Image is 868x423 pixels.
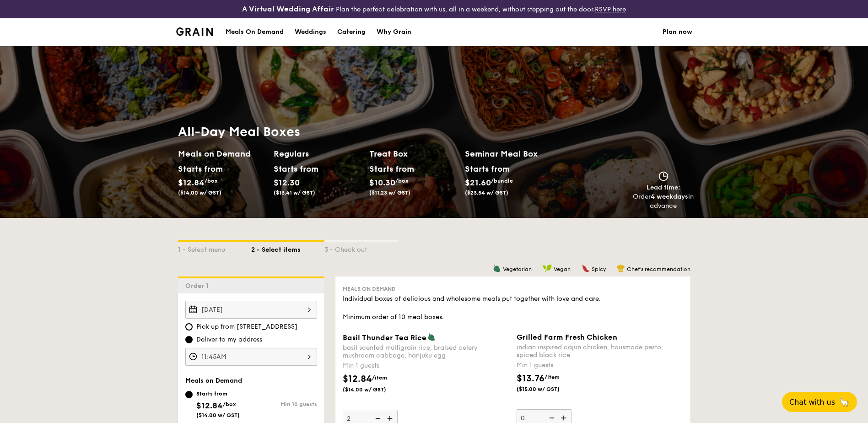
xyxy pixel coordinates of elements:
[517,343,683,359] div: indian inspired cajun chicken, housmade pesto, spiced black rice
[343,286,396,292] span: Meals on Demand
[369,162,410,176] div: Starts from
[839,397,850,407] span: 🦙
[465,190,508,196] span: ($23.54 w/ GST)
[223,401,236,407] span: /box
[595,5,626,13] a: RSVP here
[627,266,690,272] span: Chef's recommendation
[369,178,395,188] span: $10.30
[332,18,371,46] a: Catering
[176,27,213,36] a: Logotype
[295,18,326,46] div: Weddings
[185,301,317,319] input: Event date
[274,190,315,196] span: ($13.41 w/ GST)
[493,264,501,272] img: icon-vegetarian.fe4039eb.svg
[178,242,251,255] div: 1 - Select menu
[491,178,513,184] span: /bundle
[543,264,552,272] img: icon-vegan.f8ff3823.svg
[178,147,266,160] h2: Meals on Demand
[205,178,218,184] span: /box
[196,390,240,397] div: Starts from
[503,266,532,272] span: Vegetarian
[372,374,387,381] span: /item
[789,398,835,407] span: Chat with us
[185,282,212,290] span: Order 1
[185,336,193,343] input: Deliver to my address
[242,4,334,15] h4: A Virtual Wedding Affair
[343,333,426,342] span: Basil Thunder Tea Rice
[274,162,314,176] div: Starts from
[196,412,240,418] span: ($14.00 w/ GST)
[274,147,362,160] h2: Regulars
[220,18,289,46] a: Meals On Demand
[369,147,458,160] h2: Treat Box
[617,264,625,272] img: icon-chef-hat.a58ddaea.svg
[226,18,284,46] div: Meals On Demand
[371,18,417,46] a: Why Grain
[324,242,398,255] div: 3 - Check out
[517,373,545,384] span: $13.76
[185,348,317,366] input: Event time
[427,333,436,341] img: icon-vegetarian.fe4039eb.svg
[343,374,372,385] span: $12.84
[178,178,205,188] span: $12.84
[178,162,219,176] div: Starts from
[343,386,405,393] span: ($14.00 w/ GST)
[554,266,571,272] span: Vegan
[651,193,688,201] strong: 4 weekdays
[171,4,698,15] div: Plan the perfect celebration with us, all in a weekend, without stepping out the door.
[517,385,579,393] span: ($15.00 w/ GST)
[465,162,509,176] div: Starts from
[657,171,670,181] img: icon-clock.2db775ea.svg
[582,264,590,272] img: icon-spicy.37a8142b.svg
[782,392,857,412] button: Chat with us🦙
[185,377,242,385] span: Meals on Demand
[274,178,300,188] span: $12.30
[343,294,683,322] div: Individual boxes of delicious and wholesome meals put together with love and care. Minimum order ...
[178,124,561,140] h1: All-Day Meal Boxes
[196,335,262,344] span: Deliver to my address
[178,190,221,196] span: ($14.00 w/ GST)
[395,178,409,184] span: /box
[196,322,297,331] span: Pick up from [STREET_ADDRESS]
[647,184,680,191] span: Lead time:
[517,333,617,342] span: Grilled Farm Fresh Chicken
[545,374,560,380] span: /item
[251,242,324,255] div: 2 - Select items
[251,401,317,407] div: Min 10 guests
[176,27,213,36] img: Grain
[289,18,332,46] a: Weddings
[196,401,223,411] span: $12.84
[369,190,410,196] span: ($11.23 w/ GST)
[185,323,193,331] input: Pick up from [STREET_ADDRESS]
[343,361,509,370] div: Min 1 guests
[663,18,692,46] a: Plan now
[465,147,561,160] h2: Seminar Meal Box
[343,344,509,359] div: basil scented multigrain rice, braised celery mushroom cabbage, hanjuku egg
[377,18,411,46] div: Why Grain
[633,192,694,211] div: Order in advance
[517,361,683,370] div: Min 1 guests
[592,266,606,272] span: Spicy
[337,18,366,46] div: Catering
[185,391,193,398] input: Starts from$12.84/box($14.00 w/ GST)Min 10 guests
[465,178,491,188] span: $21.60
